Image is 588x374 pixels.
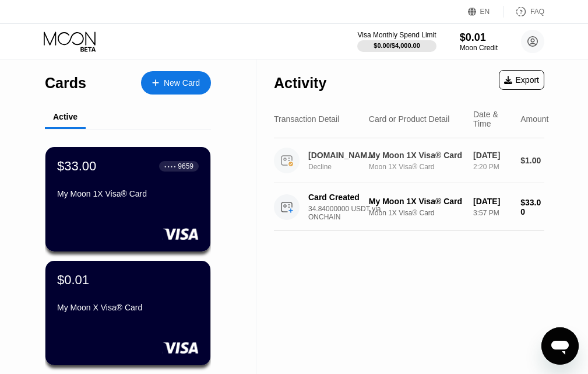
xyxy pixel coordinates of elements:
[308,205,385,221] div: 34.84000000 USDT via ONCHAIN
[45,147,210,251] div: $33.00● ● ● ●9659My Moon 1X Visa® Card
[460,32,498,52] div: $0.01Moon Credit
[504,75,539,85] div: Export
[164,165,176,168] div: ● ● ● ●
[541,327,579,365] iframe: Button to launch messaging window
[530,8,544,16] div: FAQ
[357,31,436,52] div: Visa Monthly Spend Limit$0.00/$4,000.00
[369,197,464,206] div: My Moon 1X Visa® Card
[274,138,544,183] div: [DOMAIN_NAME] +3100000 NLDeclineMy Moon 1X Visa® CardMoon 1X Visa® Card[DATE]2:20 PM$1.00
[57,272,89,288] div: $0.01
[473,197,511,206] div: [DATE]
[274,75,326,92] div: Activity
[45,261,210,365] div: $0.01My Moon X Visa® Card
[308,151,380,160] div: [DOMAIN_NAME] +3100000 NL
[473,209,511,217] div: 3:57 PM
[369,114,450,124] div: Card or Product Detail
[369,151,464,160] div: My Moon 1X Visa® Card
[57,159,96,174] div: $33.00
[520,114,548,124] div: Amount
[460,44,498,52] div: Moon Credit
[141,71,211,95] div: New Card
[45,75,86,92] div: Cards
[520,156,544,165] div: $1.00
[274,114,339,124] div: Transaction Detail
[374,42,420,49] div: $0.00 / $4,000.00
[468,6,504,18] div: EN
[369,209,464,217] div: Moon 1X Visa® Card
[178,162,193,170] div: 9659
[57,189,199,198] div: My Moon 1X Visa® Card
[308,163,385,171] div: Decline
[53,112,78,121] div: Active
[473,163,511,171] div: 2:20 PM
[357,31,436,39] div: Visa Monthly Spend Limit
[308,193,380,202] div: Card Created
[480,8,490,16] div: EN
[520,198,544,216] div: $33.00
[274,183,544,231] div: Card Created34.84000000 USDT via ONCHAINMy Moon 1X Visa® CardMoon 1X Visa® Card[DATE]3:57 PM$33.00
[369,163,464,171] div: Moon 1X Visa® Card
[460,32,498,44] div: $0.01
[504,6,544,18] div: FAQ
[499,70,544,90] div: Export
[473,110,511,128] div: Date & Time
[164,78,200,88] div: New Card
[473,151,511,160] div: [DATE]
[57,303,199,312] div: My Moon X Visa® Card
